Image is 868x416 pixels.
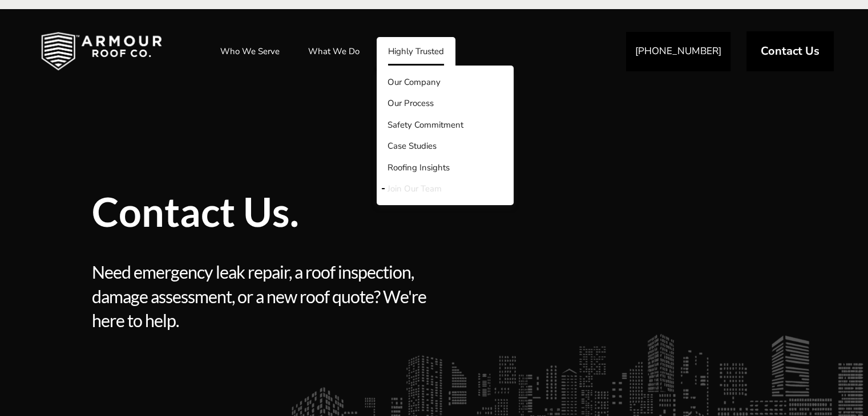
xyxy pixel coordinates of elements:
[377,136,514,157] a: Case Studies
[377,114,514,136] a: Safety Commitment
[377,157,514,178] a: Roofing Insights
[92,260,430,333] span: Need emergency leak repair, a roof inspection, damage assessment, or a new roof quote? We're here...
[23,23,180,80] img: Industrial and Commercial Roofing Company | Armour Roof Co.
[761,46,819,57] span: Contact Us
[377,93,514,115] a: Our Process
[746,31,834,71] a: Contact Us
[377,71,514,93] a: Our Company
[297,37,371,66] a: What We Do
[92,191,600,231] span: Contact Us.
[377,178,514,200] a: Join Our Team
[209,37,291,66] a: Who We Serve
[377,37,455,66] a: Highly Trusted
[626,32,730,71] a: [PHONE_NUMBER]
